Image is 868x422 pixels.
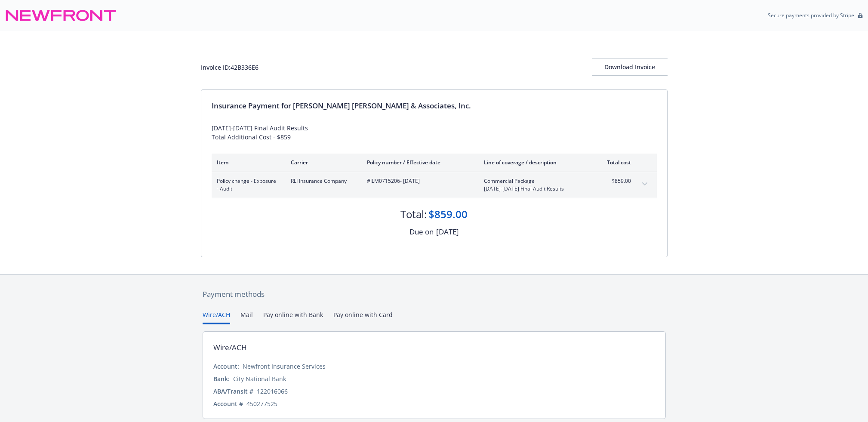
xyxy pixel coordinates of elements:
div: Policy change - Exposure - AuditRLI Insurance Company#ILM0715206- [DATE]Commercial Package[DATE]-... [212,172,657,198]
div: Newfront Insurance Services [243,362,326,371]
div: City National Bank [233,374,286,383]
div: [DATE] [436,226,459,237]
span: Commercial Package[DATE]-[DATE] Final Audit Results [484,177,585,193]
div: 122016066 [257,387,288,396]
div: Policy number / Effective date [367,159,470,166]
div: Item [217,159,277,166]
button: Mail [240,310,253,324]
span: #ILM0715206 - [DATE] [367,177,470,185]
button: Pay online with Bank [263,310,323,324]
div: Payment methods [203,289,666,300]
span: RLI Insurance Company [291,177,353,185]
div: Account: [213,362,239,371]
span: Policy change - Exposure - Audit [217,177,277,193]
div: 450277525 [246,399,277,408]
div: Wire/ACH [213,342,247,353]
div: [DATE]-[DATE] Final Audit Results Total Additional Cost - $859 [212,123,657,142]
p: Secure payments provided by Stripe [768,12,854,19]
button: expand content [638,177,652,191]
div: ABA/Transit # [213,387,253,396]
span: $859.00 [599,177,631,185]
div: Total cost [599,159,631,166]
div: Bank: [213,374,230,383]
div: Line of coverage / description [484,159,585,166]
button: Pay online with Card [333,310,393,324]
button: Download Invoice [592,59,668,76]
button: Wire/ACH [203,310,230,324]
div: Invoice ID: 42B336E6 [201,63,259,72]
span: Commercial Package [484,177,585,185]
span: [DATE]-[DATE] Final Audit Results [484,185,585,193]
div: Account # [213,399,243,408]
div: Due on [409,226,434,237]
div: Download Invoice [592,59,668,75]
div: $859.00 [428,207,468,222]
div: Total: [400,207,427,222]
div: Insurance Payment for [PERSON_NAME] [PERSON_NAME] & Associates, Inc. [212,100,657,111]
div: Carrier [291,159,353,166]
